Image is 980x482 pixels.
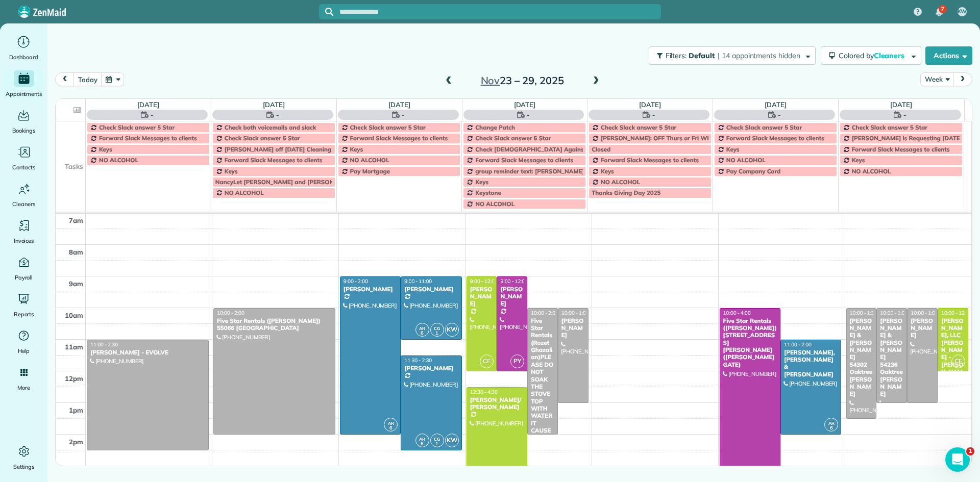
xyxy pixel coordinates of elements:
[225,156,323,164] span: Forward Slack Messages to clients
[910,317,935,339] div: [PERSON_NAME]
[852,145,950,153] span: Forward Slack Messages to clients
[215,178,460,186] span: NancyLet [PERSON_NAME] and [PERSON_NAME] know we moved their appointments
[726,167,780,175] span: Pay Company Card
[388,100,410,109] a: [DATE]
[475,145,623,153] span: Check [DEMOGRAPHIC_DATA] Against Spreadsheet
[852,156,865,164] span: Keys
[4,291,43,319] a: Reports
[649,46,816,65] button: Filters: Default | 14 appointments hidden
[874,51,906,60] span: Cleaners
[880,310,908,316] span: 10:00 - 1:00
[601,123,676,131] span: Check Slack answer 5 Star
[90,341,118,348] span: 11:00 - 2:30
[958,8,967,16] span: KW
[852,123,927,131] span: Check Slack answer 5 Star
[481,74,500,87] span: Nov
[14,309,34,319] span: Reports
[445,434,459,447] span: KW
[689,51,716,60] span: Default
[849,317,874,398] div: [PERSON_NAME] & [PERSON_NAME] 54302 Oaktree [PERSON_NAME]
[434,325,440,331] span: CG
[592,145,610,153] span: Closed
[99,123,175,131] span: Check Slack answer 5 Star
[723,317,777,369] div: Five Star Rentals ([PERSON_NAME]) [STREET_ADDRESS][PERSON_NAME] ([PERSON_NAME] GATE)
[276,110,279,120] span: -
[879,317,904,398] div: [PERSON_NAME] & [PERSON_NAME] 54236 Oaktree [PERSON_NAME]
[890,100,912,109] a: [DATE]
[350,156,389,164] span: NO ALCOHOL
[384,423,397,433] small: 6
[65,374,83,383] span: 12pm
[475,200,514,208] span: NO ALCOHOL
[4,34,43,62] a: Dashboard
[263,100,285,109] a: [DATE]
[852,167,891,175] span: NO ALCOHOL
[458,75,586,86] h2: 23 – 29, 2025
[828,420,835,426] span: AR
[431,439,444,449] small: 1
[475,167,584,175] span: group reminder text: [PERSON_NAME]
[69,216,83,224] span: 7am
[350,134,448,142] span: Forward Slack Messages to clients
[4,254,43,283] a: Payroll
[480,354,494,368] span: CF
[65,311,83,319] span: 10am
[4,217,43,246] a: Invoices
[723,310,751,316] span: 10:00 - 4:00
[475,134,551,142] span: Check Slack answer 5 Star
[404,286,458,293] div: [PERSON_NAME]
[783,349,838,378] div: [PERSON_NAME], [PERSON_NAME] & [PERSON_NAME]
[470,278,498,285] span: 9:00 - 12:00
[941,5,944,13] span: 7
[778,110,781,120] span: -
[951,354,965,368] span: CF
[601,156,699,164] span: Forward Slack Messages to clients
[825,423,838,433] small: 6
[510,354,524,368] span: PY
[404,357,432,364] span: 11:30 - 2:30
[561,310,589,316] span: 10:00 - 1:00
[90,349,206,356] div: [PERSON_NAME] - EVOLVE
[601,167,614,175] span: Keys
[666,51,687,60] span: Filters:
[15,272,33,283] span: Payroll
[137,100,159,109] a: [DATE]
[69,438,83,446] span: 2pm
[404,278,432,285] span: 9:00 - 11:00
[500,278,528,285] span: 9:00 - 12:00
[601,134,724,142] span: [PERSON_NAME]: OFF Thurs or Fri WEEKLY
[4,327,43,356] a: Help
[344,278,368,285] span: 9:00 - 2:00
[601,178,640,186] span: NO ALCOHOL
[966,447,974,455] span: 1
[416,439,429,449] small: 6
[945,447,970,472] iframe: Intercom live chat
[12,162,35,172] span: Contacts
[514,100,536,109] a: [DATE]
[639,100,661,109] a: [DATE]
[839,51,908,60] span: Colored by
[726,134,824,142] span: Forward Slack Messages to clients
[765,100,787,109] a: [DATE]
[903,110,906,120] span: -
[69,248,83,256] span: 8am
[941,317,965,383] div: [PERSON_NAME], LLC [PERSON_NAME] - [PERSON_NAME], Llc
[445,323,459,337] span: KW
[216,317,332,332] div: Five Star Rentals ([PERSON_NAME]) 55066 [GEOGRAPHIC_DATA]
[419,436,425,442] span: AR
[350,145,363,153] span: Keys
[55,72,75,86] button: prev
[18,346,30,356] span: Help
[416,328,429,338] small: 6
[527,110,530,120] span: -
[920,72,953,86] button: Week
[225,167,238,175] span: Keys
[470,286,494,308] div: [PERSON_NAME]
[850,310,877,316] span: 10:00 - 1:30
[225,145,365,153] span: [PERSON_NAME] off [DATE] Cleaning Restaurant
[652,110,655,120] span: -
[225,134,300,142] span: Check Slack answer 5 Star
[217,310,244,316] span: 10:00 - 2:00
[644,46,816,65] a: Filters: Default | 14 appointments hidden
[531,310,558,316] span: 10:00 - 2:00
